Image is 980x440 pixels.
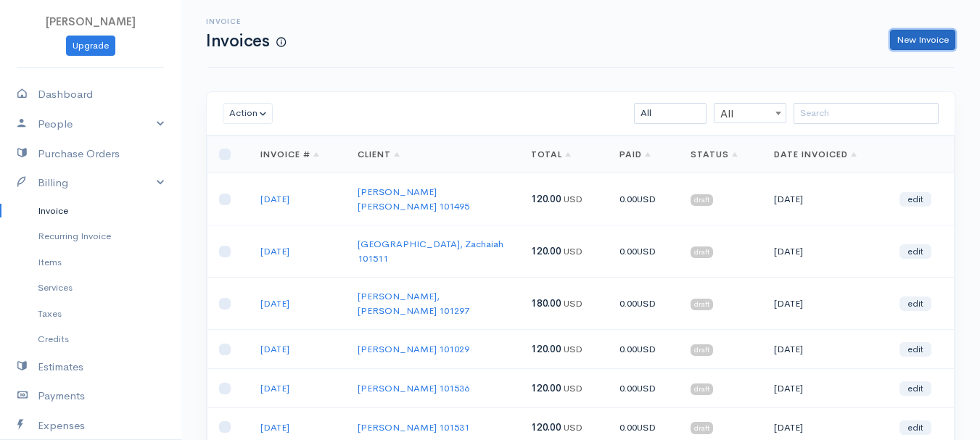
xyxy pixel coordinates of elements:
span: USD [637,421,656,433]
a: edit [899,342,931,357]
span: USD [564,297,582,310]
span: How to create your first Invoice? [276,36,286,49]
td: [DATE] [762,369,888,408]
a: Date Invoiced [774,149,856,160]
a: [DATE] [260,193,289,205]
a: [PERSON_NAME] 101536 [358,382,469,394]
a: edit [899,192,931,207]
span: draft [691,383,713,395]
span: draft [691,246,713,258]
span: 120.00 [531,193,561,205]
a: Invoice # [260,149,319,160]
span: USD [564,343,582,355]
span: USD [637,343,656,355]
span: draft [691,194,713,206]
span: 120.00 [531,421,561,433]
td: 0.00 [608,278,679,330]
td: [DATE] [762,225,888,278]
input: Search [794,103,939,124]
a: [PERSON_NAME], [PERSON_NAME] 101297 [358,290,469,317]
a: Paid [619,149,651,160]
a: [PERSON_NAME] [PERSON_NAME] 101495 [358,186,469,212]
td: 0.00 [608,173,679,225]
a: edit [899,420,931,435]
span: All [714,103,786,123]
span: draft [691,422,713,433]
a: [DATE] [260,421,289,433]
span: USD [564,421,582,433]
a: Total [531,149,572,160]
td: 0.00 [608,225,679,278]
a: [DATE] [260,382,289,394]
span: 180.00 [531,297,561,310]
a: [PERSON_NAME] 101531 [358,421,469,433]
h6: Invoice [206,17,286,25]
span: 120.00 [531,343,561,355]
span: draft [691,299,713,310]
span: [PERSON_NAME] [46,14,136,28]
td: 0.00 [608,369,679,408]
span: USD [637,193,656,205]
a: [DATE] [260,245,289,257]
td: [DATE] [762,330,888,369]
a: [DATE] [260,343,289,355]
button: Action [223,103,273,124]
a: [PERSON_NAME] 101029 [358,343,469,355]
span: 120.00 [531,382,561,394]
a: edit [899,381,931,396]
a: [GEOGRAPHIC_DATA], Zachaiah 101511 [358,238,503,265]
h1: Invoices [206,32,286,50]
span: USD [637,245,656,257]
a: New Invoice [890,30,955,51]
a: Status [691,149,738,160]
span: draft [691,344,713,356]
span: USD [564,245,582,257]
td: 0.00 [608,330,679,369]
a: edit [899,244,931,259]
a: edit [899,296,931,311]
span: USD [637,382,656,394]
td: [DATE] [762,278,888,330]
span: 120.00 [531,245,561,257]
span: USD [564,193,582,205]
span: All [715,104,786,124]
td: [DATE] [762,173,888,225]
span: USD [637,297,656,310]
span: USD [564,382,582,394]
a: [DATE] [260,297,289,310]
a: Client [358,149,400,160]
a: Upgrade [66,36,115,57]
